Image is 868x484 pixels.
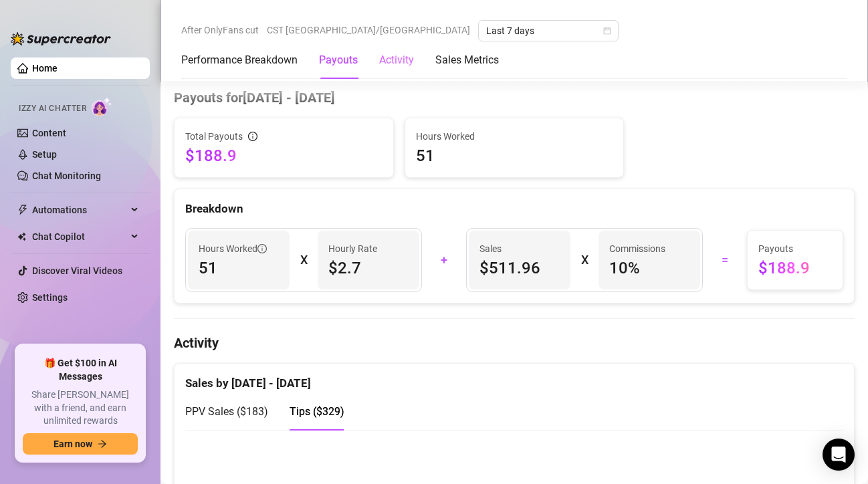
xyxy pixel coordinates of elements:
button: Earn nowarrow-right [23,433,138,455]
div: Open Intercom Messenger [823,439,855,471]
div: X [300,249,307,271]
a: Home [32,63,58,74]
span: 🎁 Get $100 in AI Messages [23,357,138,383]
a: Chat Monitoring [32,170,101,181]
h4: Payouts for [DATE] - [DATE] [174,88,855,107]
img: Chat Copilot [17,232,26,241]
span: $2.7 [328,257,409,279]
span: $188.9 [185,145,383,166]
a: Discover Viral Videos [32,265,122,276]
a: Settings [32,292,68,303]
span: Earn now [53,439,92,449]
article: Commissions [609,241,665,256]
div: Activity [379,52,414,68]
span: 51 [199,257,279,279]
div: Sales Metrics [435,52,499,68]
span: arrow-right [98,439,107,449]
div: Sales by [DATE] - [DATE] [185,364,843,392]
a: Content [32,128,66,138]
div: + [430,249,458,271]
span: Izzy AI Chatter [19,102,86,115]
span: Sales [479,241,560,256]
span: $511.96 [479,257,560,279]
div: Performance Breakdown [181,52,298,68]
span: After OnlyFans cut [181,20,259,40]
div: Breakdown [185,200,843,218]
span: thunderbolt [17,205,28,215]
span: Hours Worked [416,129,613,144]
article: Hourly Rate [328,241,377,256]
span: Last 7 days [486,21,611,41]
span: 51 [416,145,613,166]
img: logo-BBDzfeDw.svg [11,32,111,45]
div: X [581,249,588,271]
div: Payouts [319,52,358,68]
h4: Activity [174,334,855,352]
span: Payouts [758,241,832,256]
span: info-circle [257,244,267,253]
span: PPV Sales ( $183 ) [185,405,268,418]
span: info-circle [248,132,257,141]
span: Chat Copilot [32,226,127,247]
span: Automations [32,199,127,221]
a: Setup [32,149,57,160]
span: Total Payouts [185,129,243,144]
span: Hours Worked [199,241,267,256]
span: $188.9 [758,257,832,279]
span: CST [GEOGRAPHIC_DATA]/[GEOGRAPHIC_DATA] [267,20,470,40]
span: calendar [603,27,611,35]
div: = [711,249,739,271]
span: 10 % [609,257,689,279]
img: AI Chatter [92,97,112,116]
span: Share [PERSON_NAME] with a friend, and earn unlimited rewards [23,388,138,428]
span: Tips ( $329 ) [290,405,344,418]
